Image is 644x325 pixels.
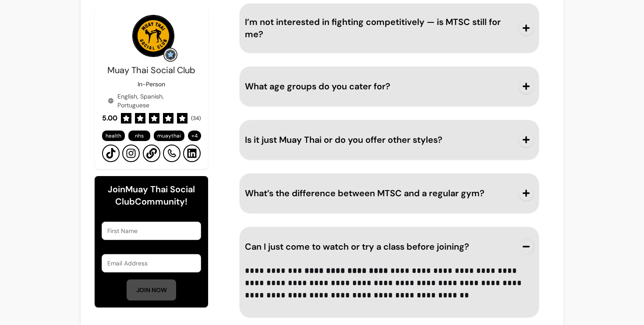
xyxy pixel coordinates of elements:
div: Roberta dit… [7,34,168,107]
span: ( 34 ) [191,115,201,122]
p: Actif il y a 30 min [42,11,92,20]
button: Can I just come to watch or try a class before joining? [245,232,534,261]
button: go back [6,4,22,20]
button: I’m not interested in fighting competitively — is MTSC still for me? [245,9,534,47]
span: 5.00 [102,113,117,124]
span: health [106,132,121,139]
span: muaythai [157,132,181,139]
div: Hey there 😇If you have any question about what you can do with Fluum, I'm here to help![PERSON_NA... [7,34,144,88]
img: Profile image for Roberta [25,5,39,19]
button: What age groups do you cater for? [245,72,534,101]
span: Is it just Muay Thai or do you offer other styles? [245,134,442,145]
span: Can I just come to watch or try a class before joining? [245,241,469,252]
span: + 4 [190,132,199,139]
input: Votre adresse e-mail [14,203,161,225]
span: I’m not interested in fighting competitively — is MTSC still for me? [245,16,501,40]
input: Email Address [107,259,196,268]
div: Hey there 😇 [14,39,137,48]
textarea: Envoyer un message... [9,226,166,240]
h1: [PERSON_NAME] [42,4,99,11]
span: What age groups do you cater for? [245,81,390,92]
button: Is it just Muay Thai or do you offer other styles? [245,125,534,154]
div: English, Spanish, Portuguese [108,92,195,110]
button: Sélectionneur d’emoji [134,251,142,258]
button: Envoyer un message… [149,247,163,261]
p: In-Person [138,80,165,88]
span: Muay Thai Social Club [107,64,195,76]
img: Provider image [132,15,174,57]
input: First Name [107,226,196,235]
span: What’s the difference between MTSC and a regular gym? [245,187,485,199]
div: Fermer [154,4,170,19]
button: Accueil [137,4,154,20]
div: Can I just come to watch or try a class before joining? [245,261,534,305]
span: nhs [135,132,144,139]
div: If you have any question about what you can do with Fluum, I'm here to help! [14,53,137,78]
img: Grow [165,49,176,60]
button: What’s the difference between MTSC and a regular gym? [245,179,534,208]
div: [PERSON_NAME] • À l’instant [14,89,92,95]
h6: Join Muay Thai Social Club Community! [102,183,202,208]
